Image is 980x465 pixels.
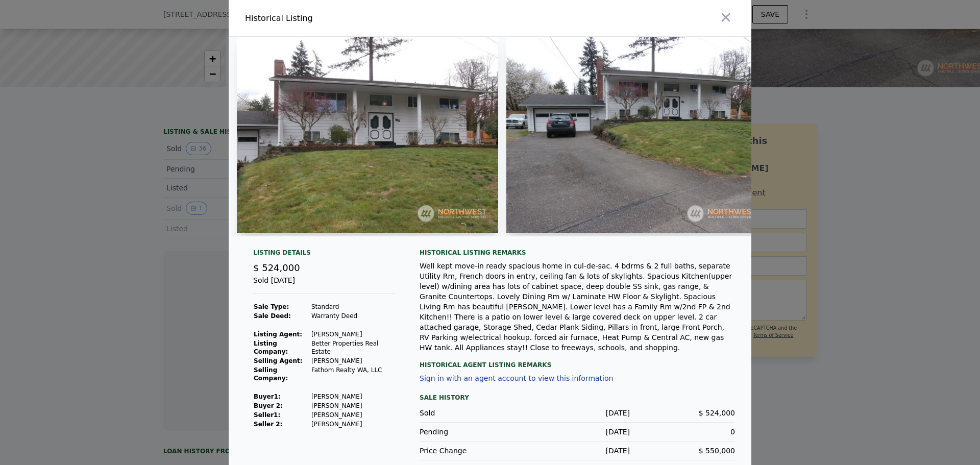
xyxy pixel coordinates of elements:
[311,311,395,321] td: Warranty Deed
[420,353,735,369] div: Historical Agent Listing Remarks
[420,446,525,456] div: Price Change
[245,12,486,25] div: Historical Listing
[420,408,525,418] div: Sold
[254,402,283,409] strong: Buyer 2:
[254,331,302,338] strong: Listing Agent:
[311,420,395,429] td: [PERSON_NAME]
[253,262,300,273] span: $ 524,000
[254,312,291,320] strong: Sale Deed:
[311,356,395,365] td: [PERSON_NAME]
[237,37,498,233] img: Property Img
[525,446,630,456] div: [DATE]
[420,374,613,382] button: Sign in with an agent account to view this information
[253,275,395,294] div: Sold [DATE]
[630,427,735,437] div: 0
[253,249,395,261] div: Listing Details
[525,408,630,418] div: [DATE]
[254,303,289,310] strong: Sale Type:
[254,357,303,364] strong: Selling Agent:
[254,366,288,382] strong: Selling Company:
[311,365,395,383] td: Fathom Realty WA, LLC
[311,392,395,401] td: [PERSON_NAME]
[311,302,395,311] td: Standard
[254,340,288,355] strong: Listing Company:
[254,421,282,428] strong: Seller 2:
[699,447,735,455] span: $ 550,000
[420,391,735,404] div: Sale History
[699,409,735,417] span: $ 524,000
[311,330,395,339] td: [PERSON_NAME]
[420,427,525,437] div: Pending
[254,393,281,400] strong: Buyer 1 :
[311,401,395,410] td: [PERSON_NAME]
[525,427,630,437] div: [DATE]
[506,37,768,233] img: Property Img
[311,339,395,356] td: Better Properties Real Estate
[311,410,395,420] td: [PERSON_NAME]
[420,249,735,257] div: Historical Listing remarks
[420,261,735,353] div: Well kept move-in ready spacious home in cul-de-sac. 4 bdrms & 2 full baths, separate Utility Rm,...
[254,411,280,419] strong: Seller 1 :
